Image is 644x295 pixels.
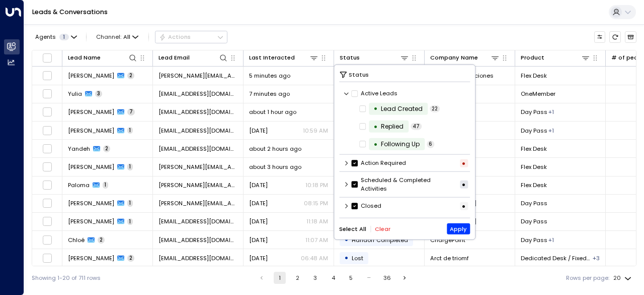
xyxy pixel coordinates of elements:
div: … [363,272,375,284]
button: Go to page 4 [327,272,339,284]
div: • [344,251,349,265]
span: Toggle select row [42,235,52,245]
div: Following Up [381,140,420,149]
span: Yesterday [249,181,268,189]
button: Go to page 3 [309,272,321,284]
button: Go to next page [399,272,411,284]
span: 22 [430,105,440,112]
span: TAMOU benkhadou [68,254,114,262]
span: Day Pass [521,108,547,116]
div: Actions [159,33,191,40]
div: Lead Email [158,53,190,63]
span: Toggle select row [42,180,52,190]
span: about 3 hours ago [249,163,301,171]
span: Dedicated Desk / Fixed Desk [521,254,592,262]
p: 08:15 PM [304,199,328,207]
span: Day Pass [521,127,547,135]
button: Customize [594,31,606,43]
span: Lost [352,254,363,262]
span: 47 [411,123,422,130]
span: Chloé [68,236,85,244]
div: Company Name [430,53,478,63]
button: Channel:All [93,31,142,42]
span: Yesterday [249,236,268,244]
label: Closed [352,202,381,210]
span: Yesterday [249,254,268,262]
span: 3 [95,90,102,97]
span: 2 [127,255,134,262]
span: 1 [59,34,69,40]
span: 2 [103,145,110,152]
span: Toggle select all [42,53,52,63]
button: Apply [447,223,470,234]
div: Lead Email [158,53,228,63]
span: Yesterday [249,199,268,207]
button: Select All [339,225,366,232]
span: yandeh@khandigital.no [158,145,237,153]
div: Status [340,53,409,63]
span: 1 [127,163,133,170]
span: maartenrasch01@outlook.com [158,217,237,225]
div: • [373,137,378,152]
p: 06:48 AM [301,254,328,262]
span: Refresh [609,31,621,43]
span: 7 [127,108,135,115]
label: Rows per page: [566,274,609,282]
div: Company Name [430,53,500,63]
button: Go to page 36 [381,272,393,284]
p: 11:07 AM [305,236,328,244]
span: 1 [127,127,133,134]
button: Clear [375,225,390,232]
span: yulia.dorofeeva@mail.ru [158,90,237,98]
span: Danilo [68,199,114,207]
span: Toggle select row [42,144,52,154]
p: 10:18 PM [305,181,328,189]
div: Lead Created [381,104,423,113]
span: 2 [127,72,134,79]
span: Toggle select row [42,89,52,99]
span: Alma [68,72,114,80]
nav: pagination navigation [255,272,412,284]
span: Handoff Completed [352,236,408,244]
span: Flex Desk [521,72,547,80]
span: 7 minutes ago [249,90,290,98]
div: • [460,181,468,189]
span: 1 [127,218,133,225]
button: Go to page 2 [291,272,303,284]
span: plutachloe@gmail.com [158,236,237,244]
span: 6 [427,141,434,148]
span: Day Pass [521,217,547,225]
span: Dirkverhaeg@hotmail.com [158,127,237,135]
span: Dirk Verhaeg [68,108,114,116]
span: Status [349,70,369,79]
span: Dirk Verhaeg [68,127,114,135]
span: Day Pass [521,199,547,207]
span: 1 [103,182,108,189]
div: Last Interacted [249,53,318,63]
span: Flex Desk [521,181,547,189]
a: Leads & Conversations [32,8,108,16]
label: Active Leads [352,89,397,98]
span: Yulia [68,90,82,98]
div: • [373,101,378,116]
span: Toggle select row [42,126,52,136]
span: Sep 09, 2025 [249,127,268,135]
div: • [460,159,468,167]
div: Replied [381,122,404,131]
span: Toggle select row [42,253,52,263]
div: 20 [613,272,633,284]
span: Dirkverhaeg@hotmail.com [158,108,237,116]
div: Flex Desk [548,108,554,116]
div: Meeting Room [548,236,554,244]
span: All [123,34,130,40]
label: Action Required [352,159,406,167]
span: Toggle select row [42,107,52,117]
span: Toggle select row [42,71,52,81]
div: Flex Desk,Private Office,Serviced Private Office [593,254,600,262]
label: Scheduled & Completed Activities [352,176,458,193]
span: Toggle select row [42,216,52,226]
div: Product [521,53,544,63]
span: Yesterday [249,217,268,225]
span: Flex Desk [521,145,547,153]
span: Arct de triomf [430,254,469,262]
